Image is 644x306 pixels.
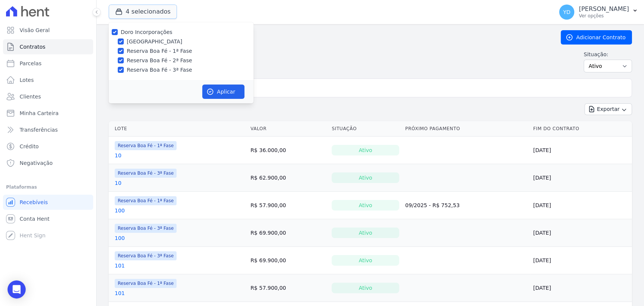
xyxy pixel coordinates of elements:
span: Reserva Boa Fé - 3ª Fase [115,169,177,178]
a: 09/2025 - R$ 752,53 [405,202,460,208]
a: Negativação [3,155,93,171]
span: Reserva Boa Fé - 3ª Fase [115,251,177,260]
a: 101 [115,262,125,269]
span: YD [563,9,570,15]
label: Reserva Boa Fé - 1ª Fase [127,47,192,55]
th: Lote [109,121,247,137]
a: 101 [115,289,125,297]
span: Crédito [20,143,39,150]
span: Parcelas [20,60,41,67]
span: Reserva Boa Fé - 1ª Fase [115,196,177,205]
span: Contratos [20,43,45,51]
td: R$ 36.000,00 [247,137,329,164]
div: Open Intercom Messenger [8,280,26,298]
button: YD [PERSON_NAME] Ver opções [553,2,644,23]
td: [DATE] [530,219,632,247]
td: R$ 57.900,00 [247,192,329,219]
input: Buscar por nome do lote [121,80,629,95]
a: 100 [115,207,125,214]
a: Visão Geral [3,23,93,38]
button: 4 selecionados [109,5,177,19]
div: Ativo [332,200,399,211]
td: [DATE] [530,274,632,302]
span: Clientes [20,93,41,100]
td: R$ 57.900,00 [247,274,329,302]
th: Próximo Pagamento [402,121,530,137]
label: Reserva Boa Fé - 2ª Fase [127,57,192,65]
a: 100 [115,234,125,242]
th: Valor [247,121,329,137]
span: Lotes [20,76,34,84]
a: Transferências [3,122,93,137]
label: Situação: [584,51,632,58]
label: [GEOGRAPHIC_DATA] [127,38,182,46]
th: Situação [329,121,402,137]
label: Reserva Boa Fé - 3ª Fase [127,66,192,74]
div: Ativo [332,255,399,266]
a: Conta Hent [3,211,93,226]
span: Reserva Boa Fé - 3ª Fase [115,224,177,233]
span: Negativação [20,159,53,167]
div: Ativo [332,283,399,293]
span: Minha Carteira [20,109,58,117]
span: Recebíveis [20,198,48,206]
span: Reserva Boa Fé - 1ª Fase [115,141,177,150]
a: Parcelas [3,56,93,71]
span: Transferências [20,126,58,134]
label: Doro Incorporações [121,29,172,35]
div: Ativo [332,228,399,238]
p: [PERSON_NAME] [579,5,629,13]
a: Recebíveis [3,195,93,210]
td: R$ 69.900,00 [247,219,329,247]
div: Ativo [332,172,399,183]
a: Crédito [3,139,93,154]
td: [DATE] [530,247,632,274]
a: Contratos [3,39,93,54]
span: Visão Geral [20,26,50,34]
a: Adicionar Contrato [561,30,632,45]
a: Clientes [3,89,93,104]
a: Minha Carteira [3,106,93,121]
button: Exportar [584,103,632,115]
a: 10 [115,152,121,159]
td: R$ 62.900,00 [247,164,329,192]
h2: Contratos [109,31,549,44]
td: [DATE] [530,137,632,164]
td: R$ 69.900,00 [247,247,329,274]
div: Plataformas [6,183,90,192]
a: 10 [115,179,121,187]
p: Ver opções [579,13,629,19]
td: [DATE] [530,192,632,219]
div: Ativo [332,145,399,155]
a: Lotes [3,72,93,88]
th: Fim do Contrato [530,121,632,137]
button: Aplicar [202,85,244,99]
td: [DATE] [530,164,632,192]
span: Reserva Boa Fé - 1ª Fase [115,279,177,288]
span: Conta Hent [20,215,49,223]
